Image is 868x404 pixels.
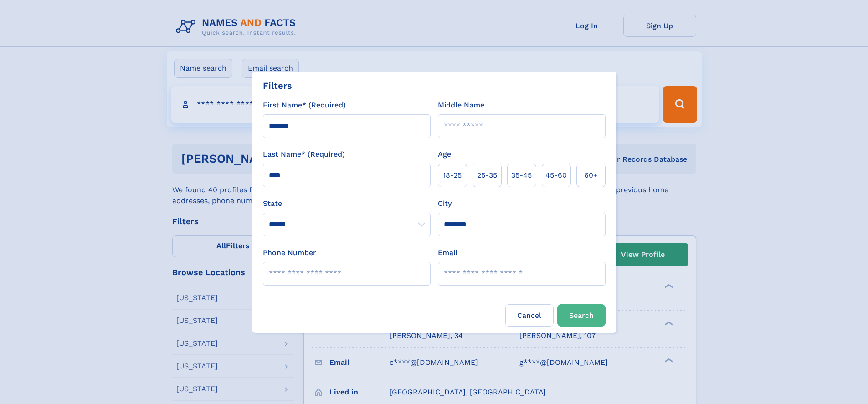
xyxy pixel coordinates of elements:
[263,247,316,258] label: Phone Number
[584,170,598,181] span: 60+
[443,170,462,181] span: 18‑25
[438,149,451,160] label: Age
[438,100,484,111] label: Middle Name
[511,170,532,181] span: 35‑45
[438,198,452,209] label: City
[545,170,567,181] span: 45‑60
[477,170,497,181] span: 25‑35
[263,79,292,92] div: Filters
[263,149,345,160] label: Last Name* (Required)
[263,100,346,111] label: First Name* (Required)
[505,304,554,327] label: Cancel
[263,198,431,209] label: State
[438,247,457,258] label: Email
[557,304,606,327] button: Search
